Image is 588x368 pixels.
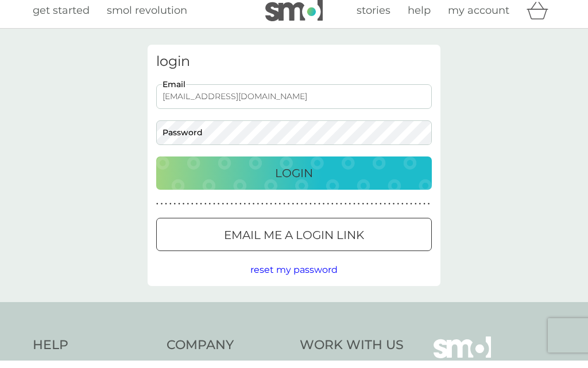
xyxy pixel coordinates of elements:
[388,209,390,214] p: ●
[448,10,509,26] a: my account
[371,209,373,214] p: ●
[257,209,259,214] p: ●
[107,11,187,24] span: smol revolution
[362,209,364,214] p: ●
[107,10,187,26] a: smol revolution
[200,209,202,214] p: ●
[156,225,432,259] button: Email me a login link
[357,10,390,26] a: stories
[331,209,334,214] p: ●
[305,209,307,214] p: ●
[244,209,246,214] p: ●
[323,209,325,214] p: ●
[397,209,399,214] p: ●
[301,209,303,214] p: ●
[183,209,185,214] p: ●
[178,209,180,214] p: ●
[408,11,431,24] span: help
[187,209,189,214] p: ●
[314,209,316,214] p: ●
[527,6,555,29] div: basket
[300,344,404,362] h4: Work With Us
[393,209,395,214] p: ●
[169,209,172,214] p: ●
[261,209,264,214] p: ●
[428,209,430,214] p: ●
[33,344,155,362] h4: Help
[292,209,294,214] p: ●
[191,209,194,214] p: ●
[161,209,163,214] p: ●
[250,270,338,285] button: reset my password
[204,209,207,214] p: ●
[366,209,369,214] p: ●
[250,272,338,283] span: reset my password
[327,209,329,214] p: ●
[288,209,290,214] p: ●
[174,209,176,214] p: ●
[358,209,360,214] p: ●
[253,209,255,214] p: ●
[283,209,285,214] p: ●
[156,164,432,197] button: Login
[167,344,289,362] h4: Company
[213,209,215,214] p: ●
[419,209,421,214] p: ●
[218,209,220,214] p: ●
[380,209,382,214] p: ●
[345,209,347,214] p: ●
[196,209,198,214] p: ●
[340,209,342,214] p: ●
[239,209,242,214] p: ●
[33,10,90,26] a: get started
[349,209,351,214] p: ●
[423,209,425,214] p: ●
[357,11,390,24] span: stories
[410,209,412,214] p: ●
[406,209,408,214] p: ●
[353,209,355,214] p: ●
[408,10,431,26] a: help
[209,209,211,214] p: ●
[156,209,158,214] p: ●
[448,11,509,24] span: my account
[156,61,432,77] h3: login
[274,209,277,214] p: ●
[401,209,404,214] p: ●
[275,171,313,190] p: Login
[318,209,320,214] p: ●
[226,209,229,214] p: ●
[415,209,417,214] p: ●
[235,209,237,214] p: ●
[296,209,299,214] p: ●
[270,209,272,214] p: ●
[231,209,233,214] p: ●
[248,209,250,214] p: ●
[222,209,224,214] p: ●
[375,209,377,214] p: ●
[336,209,338,214] p: ●
[265,7,323,29] img: smol
[165,209,167,214] p: ●
[384,209,386,214] p: ●
[224,233,364,252] p: Email me a login link
[266,209,268,214] p: ●
[279,209,281,214] p: ●
[33,11,90,24] span: get started
[310,209,312,214] p: ●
